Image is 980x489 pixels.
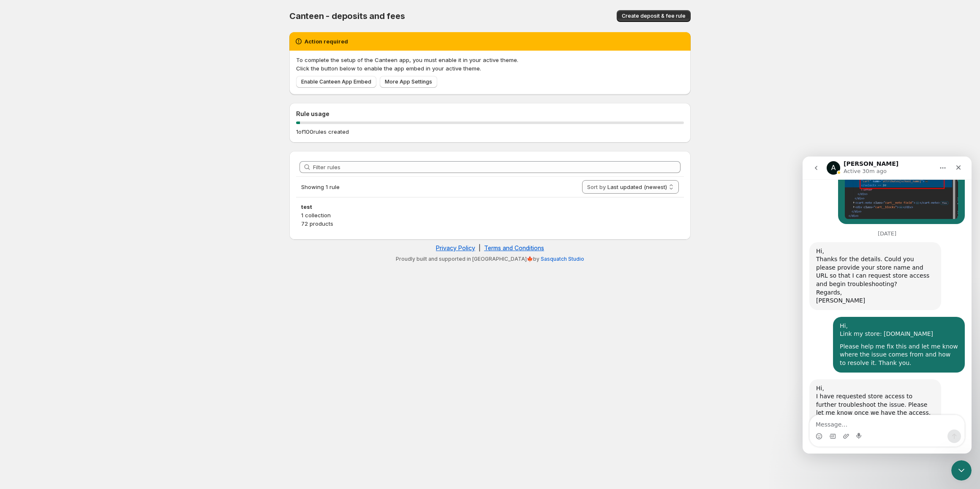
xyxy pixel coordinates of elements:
[40,276,47,283] button: Upload attachment
[54,276,60,283] button: Start recording
[301,203,679,211] h3: test
[951,460,972,481] iframe: Intercom live chat
[484,244,544,251] a: Terms and Conditions
[617,10,691,22] button: Create deposit & fee rule
[13,276,20,283] button: Emoji picker
[7,259,162,273] textarea: Message…
[301,78,371,85] span: Enable Canteen App Embed
[305,37,348,46] h2: Action required
[301,211,679,219] p: 1 collection
[289,11,405,21] span: Canteen - deposits and fees
[301,219,679,228] p: 72 products
[296,64,684,73] p: Click the button below to enable the app embed in your active theme.
[479,244,481,251] span: |
[294,256,686,262] p: Proudly built and supported in [GEOGRAPHIC_DATA]🍁by
[27,276,33,283] button: Gif picker
[7,223,162,318] div: Anupam says…
[301,184,340,190] span: Showing 1 rule
[436,244,475,251] a: Privacy Policy
[380,76,437,88] a: More App Settings
[296,110,684,118] h2: Rule usage
[14,228,132,294] div: Hi, I have requested store access to further troubleshoot the issue. Please let me know once we h...
[296,56,684,64] p: To complete the setup of the Canteen app, you must enable it in your active theme.
[313,161,681,173] input: Filter rules
[296,76,376,88] a: Enable Canteen App Embed
[145,273,158,286] button: Send a message…
[296,127,349,136] p: 1 of 100 rules created
[385,78,432,85] span: More App Settings
[622,13,686,19] span: Create deposit & fee rule
[803,157,972,454] iframe: Intercom live chat
[541,256,584,262] a: Sasquatch Studio
[7,223,139,299] div: Hi,I have requested store access to further troubleshoot the issue. Please let me know once we ha...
